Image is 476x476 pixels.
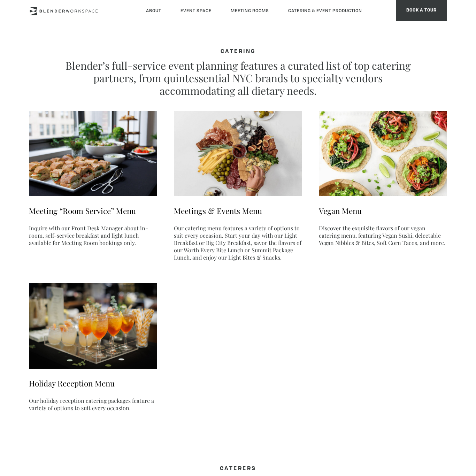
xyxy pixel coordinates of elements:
[174,224,302,261] p: Our catering menu features a variety of options to suit every occasion. Start your day with our L...
[64,59,412,97] p: Blender’s full-service event planning features a curated list of top catering partners, from quin...
[29,224,157,246] p: Inquire with our Front Desk Manager about in-room, self-service breakfast and light lunch availab...
[174,206,262,216] a: Meetings & Events Menu
[319,206,362,216] a: Vegan Menu
[29,397,157,412] p: Our holiday reception catering packages feature a variety of options to suit every occasion.
[29,206,136,216] a: Meeting “Room Service” Menu
[64,49,412,55] h4: CATERING
[319,224,447,246] p: Discover the exquisite flavors of our vegan catering menu, featuring Vegan Sushi, delectable Vega...
[29,378,115,389] a: Holiday Reception Menu
[64,466,412,472] h4: CATERERS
